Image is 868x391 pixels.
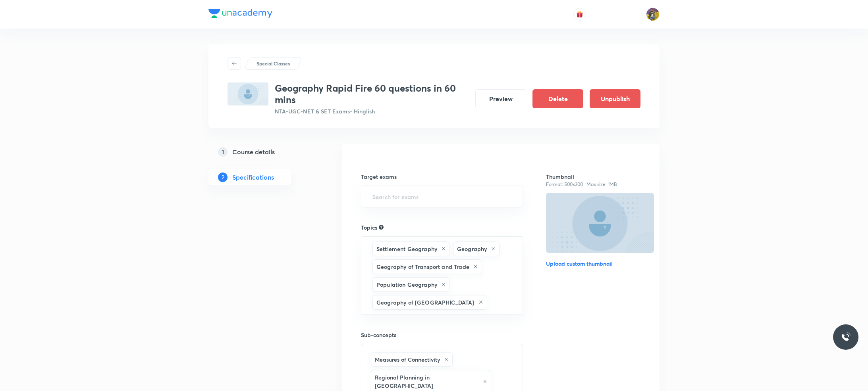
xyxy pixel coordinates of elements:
img: Company Logo [208,9,272,18]
h6: Topics [361,223,377,232]
h6: Geography of Transport and Trade [376,263,469,271]
p: Special Classes [257,60,290,67]
h5: Course details [232,147,275,157]
button: Preview [475,89,526,108]
h6: Settlement Geography [376,245,437,253]
h6: Measures of Connectivity [375,355,440,364]
a: 1Course details [208,144,316,160]
h6: Regional Planning in [GEOGRAPHIC_DATA] [375,373,479,390]
p: 2 [218,172,228,182]
h6: Sub-concepts [361,331,523,339]
h6: Population Geography [376,280,437,289]
h6: Geography of [GEOGRAPHIC_DATA] [376,298,475,307]
h6: Geography [457,245,487,253]
img: sajan k [646,8,660,21]
p: NTA-UGC-NET & SET Exams • Hinglish [275,107,469,115]
h5: Specifications [232,172,274,182]
h6: Thumbnail [546,172,640,181]
p: Format: 500x300 · Max size: 1MB [546,181,640,188]
input: Search for exams [371,189,513,204]
h6: Upload custom thumbnail [546,259,614,271]
img: Thumbnail [545,192,655,253]
button: Delete [532,89,583,108]
button: Open [518,275,520,276]
div: Search for topics [379,224,384,231]
p: 1 [218,147,228,157]
img: avatar [576,11,583,18]
button: avatar [573,8,586,21]
button: Unpublish [590,89,640,108]
img: 8C6554FC-76CE-4D3E-95AB-EA769E6682D1_special_class.png [228,82,268,105]
a: Company Logo [208,9,272,20]
button: Open [518,195,520,197]
h6: Target exams [361,172,523,181]
h3: Geography Rapid Fire 60 questions in 60 mins [275,82,469,105]
img: ttu [841,332,851,342]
